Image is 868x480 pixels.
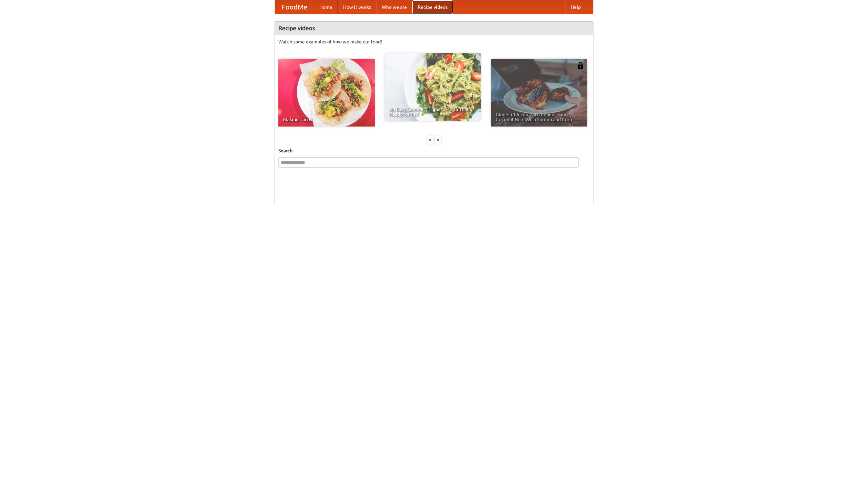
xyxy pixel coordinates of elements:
a: An Easy, Summery Tomato Pasta That's Ready for Fall [384,53,481,121]
a: Help [565,0,586,14]
a: Who we are [376,0,412,14]
a: FoodMe [275,0,314,14]
a: Recipe videos [412,0,453,14]
div: « [427,135,433,144]
span: Making Tacos [283,117,370,122]
a: Home [314,0,338,14]
a: Making Tacos [278,59,375,127]
img: 483408.png [577,62,584,69]
a: How it works [338,0,376,14]
h4: Recipe videos [275,21,593,35]
h5: Search [278,147,590,154]
span: An Easy, Summery Tomato Pasta That's Ready for Fall [389,107,476,116]
div: » [435,135,441,144]
p: Watch some examples of how we make our food! [278,38,590,45]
